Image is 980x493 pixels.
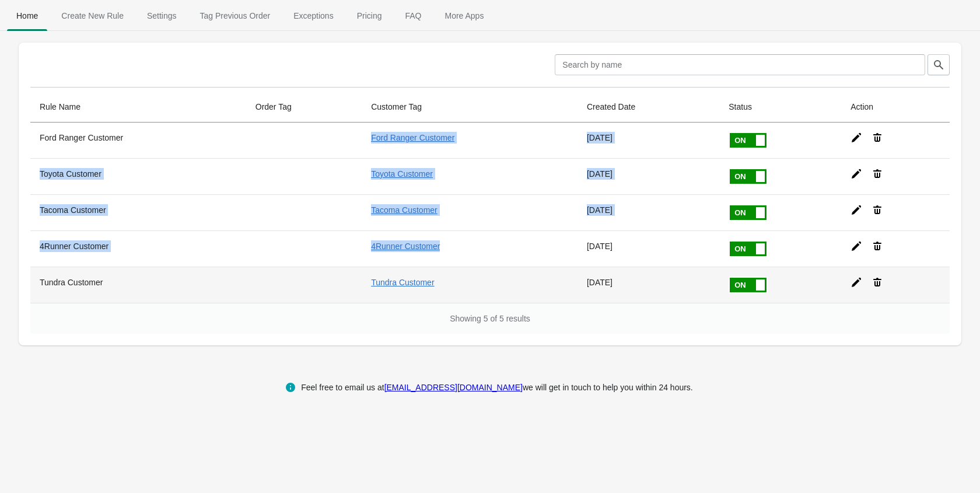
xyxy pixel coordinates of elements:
[395,5,430,26] span: FAQ
[30,123,246,158] th: Ford Ranger Customer
[362,92,577,123] th: Customer Tag
[577,267,719,303] td: [DATE]
[371,242,440,251] a: 4Runner Customer
[577,230,719,267] td: [DATE]
[246,92,362,123] th: Order Tag
[348,5,391,26] span: Pricing
[30,230,246,267] th: 4Runner Customer
[301,380,693,394] div: Feel free to email us at we will get in touch to help you within 24 hours.
[30,158,246,194] th: Toyota Customer
[577,158,719,194] td: [DATE]
[135,1,188,31] button: Settings
[5,1,50,31] button: Home
[30,267,246,303] th: Tundra Customer
[52,5,133,26] span: Create New Rule
[138,5,186,26] span: Settings
[371,205,437,215] a: Tacoma Customer
[577,92,719,123] th: Created Date
[371,133,454,142] a: Ford Ranger Customer
[371,278,434,287] a: Tundra Customer
[7,5,47,26] span: Home
[555,54,925,75] input: Search by name
[30,194,246,230] th: Tacoma Customer
[30,92,246,123] th: Rule Name
[577,194,719,230] td: [DATE]
[50,1,135,31] button: Create_New_Rule
[384,383,523,392] a: [EMAIL_ADDRESS][DOMAIN_NAME]
[577,123,719,158] td: [DATE]
[719,92,841,123] th: Status
[191,5,280,26] span: Tag Previous Order
[371,169,433,179] a: Toyota Customer
[284,5,342,26] span: Exceptions
[841,92,950,123] th: Action
[435,5,493,26] span: More Apps
[30,303,950,334] div: Showing 5 of 5 results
